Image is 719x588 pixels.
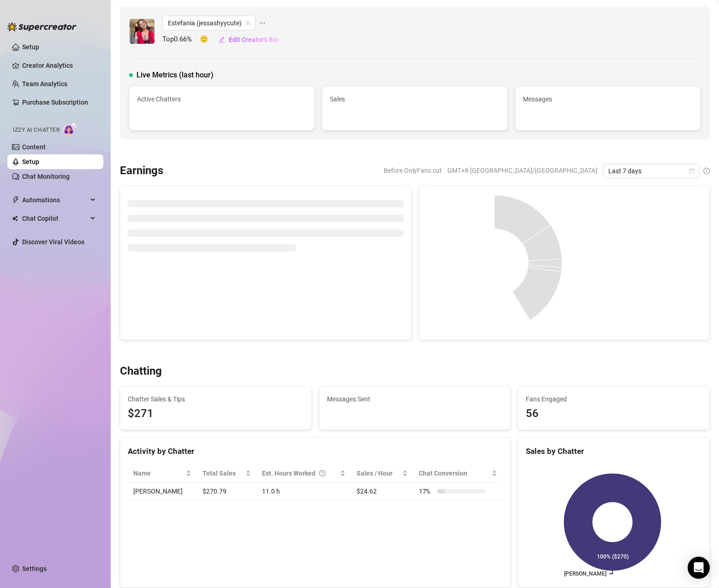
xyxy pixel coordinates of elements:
[22,143,46,151] a: Content
[689,168,695,174] span: calendar
[351,482,414,500] td: $24.62
[413,465,503,482] th: Chat Conversion
[351,465,414,482] th: Sales / Hour
[330,94,499,104] span: Sales
[128,445,503,458] div: Activity by Chatter
[259,16,266,30] span: ellipsis
[120,164,163,178] h3: Earnings
[128,394,304,404] span: Chatter Sales & Tips
[219,36,225,43] span: edit
[137,94,307,104] span: Active Chatters
[608,164,694,178] span: Last 7 days
[526,405,702,423] div: 56
[523,94,693,104] span: Messages
[256,482,351,500] td: 11.0 h
[245,20,250,26] span: team
[168,16,250,30] span: Estefania (jessashyycute)
[130,19,154,44] img: Estefania
[688,557,710,579] div: Open Intercom Messenger
[564,570,606,577] text: [PERSON_NAME]
[22,173,70,180] a: Chat Monitoring
[12,196,19,204] span: thunderbolt
[7,22,77,31] img: logo-BBDzfeDw.svg
[22,211,88,226] span: Chat Copilot
[22,193,88,207] span: Automations
[218,32,279,47] button: Edit Creator's Bio
[133,468,184,478] span: Name
[63,122,77,135] img: AI Chatter
[22,158,39,165] a: Setup
[128,405,304,423] span: $271
[197,465,256,482] th: Total Sales
[22,99,88,106] a: Purchase Subscription
[319,468,326,478] span: question-circle
[137,70,214,81] span: Live Metrics (last hour)
[197,482,256,500] td: $270.79
[357,468,401,478] span: Sales / Hour
[262,468,338,478] div: Est. Hours Worked
[419,486,434,496] span: 17 %
[202,468,244,478] span: Total Sales
[200,34,218,45] span: 🙂
[526,394,702,404] span: Fans Engaged
[12,215,18,222] img: Chat Copilot
[128,465,197,482] th: Name
[526,445,702,458] div: Sales by Chatter
[22,43,39,51] a: Setup
[447,164,597,177] span: GMT+8 [GEOGRAPHIC_DATA]/[GEOGRAPHIC_DATA]
[120,364,162,379] h3: Chatting
[22,238,84,246] a: Discover Viral Videos
[22,565,47,572] a: Settings
[22,80,67,88] a: Team Analytics
[384,164,442,177] span: Before OnlyFans cut
[162,34,200,45] span: Top 0.66 %
[703,168,710,174] span: info-circle
[419,468,490,478] span: Chat Conversion
[229,36,279,43] span: Edit Creator's Bio
[327,394,503,404] span: Messages Sent
[128,482,197,500] td: [PERSON_NAME]
[22,58,96,73] a: Creator Analytics
[13,126,59,135] span: Izzy AI Chatter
